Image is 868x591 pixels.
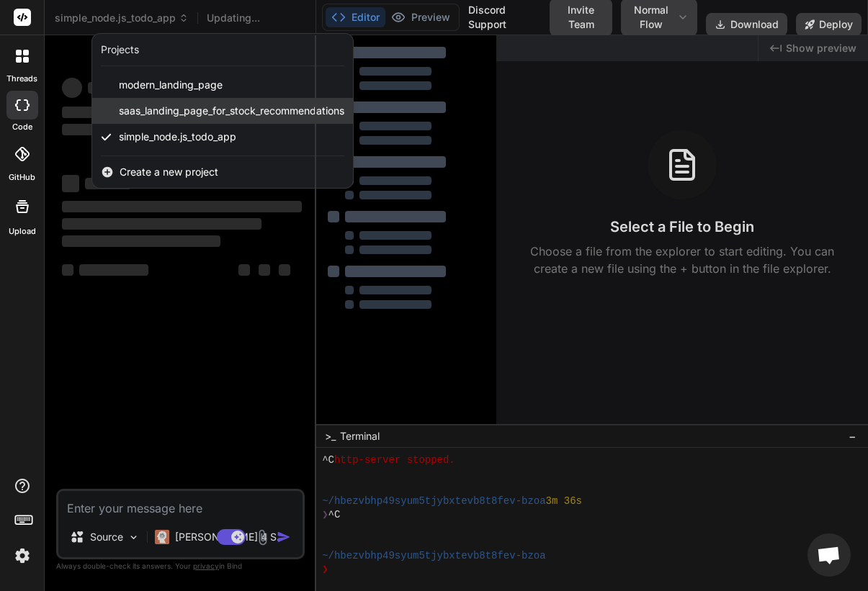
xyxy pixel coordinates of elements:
span: Create a new project [120,165,218,179]
span: simple_node.js_todo_app [119,130,236,144]
label: threads [6,73,37,85]
span: modern_landing_page [119,78,223,92]
label: Upload [9,225,36,238]
div: Open chat [807,533,851,577]
div: Projects [101,42,139,57]
label: GitHub [9,171,35,184]
span: saas_landing_page_for_stock_recommendations [119,104,344,118]
label: code [12,121,32,133]
img: settings [10,543,35,568]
